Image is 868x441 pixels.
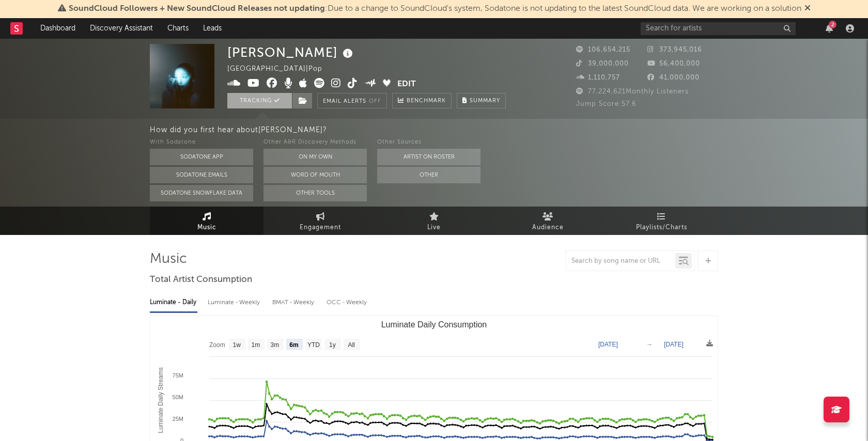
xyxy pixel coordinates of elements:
[150,294,197,311] div: Luminate - Daily
[647,46,702,53] span: 373,945,016
[829,21,836,28] div: 2
[804,5,811,13] span: Dismiss
[69,5,325,13] span: SoundCloud Followers + New SoundCloud Releases not updating
[263,149,367,165] button: On My Own
[150,167,253,183] button: Sodatone Emails
[227,63,334,75] div: [GEOGRAPHIC_DATA] | Pop
[300,222,341,234] span: Engagement
[197,222,216,234] span: Music
[576,88,689,95] span: 77,224,621 Monthly Listeners
[598,341,618,348] text: [DATE]
[263,185,367,201] button: Other Tools
[150,274,252,286] span: Total Artist Consumption
[369,99,381,104] em: Off
[491,207,605,235] a: Audience
[263,167,367,183] button: Word Of Mouth
[566,257,675,265] input: Search by song name or URL
[209,341,225,349] text: Zoom
[397,78,416,91] button: Edit
[576,60,629,67] span: 39,000,000
[173,372,183,379] text: 75M
[150,185,253,201] button: Sodatone Snowflake Data
[826,24,833,33] button: 2
[381,320,487,329] text: Luminate Daily Consumption
[457,93,506,108] button: Summary
[470,98,500,104] span: Summary
[160,18,196,39] a: Charts
[150,207,263,235] a: Music
[636,222,687,234] span: Playlists/Charts
[233,341,241,349] text: 1w
[69,5,801,13] span: : Due to a change to SoundCloud's system, Sodatone is not updating to the latest SoundCloud data....
[157,367,164,433] text: Luminate Daily Streams
[227,93,292,108] button: Tracking
[377,207,491,235] a: Live
[33,18,83,39] a: Dashboard
[605,207,718,235] a: Playlists/Charts
[647,60,700,67] span: 56,400,000
[427,222,441,234] span: Live
[208,294,262,311] div: Luminate - Weekly
[377,149,481,165] button: Artist on Roster
[83,18,160,39] a: Discovery Assistant
[272,294,316,311] div: BMAT - Weekly
[392,93,452,108] a: Benchmark
[150,136,253,149] div: With Sodatone
[532,222,564,234] span: Audience
[173,416,183,422] text: 25M
[289,341,298,349] text: 6m
[407,95,446,107] span: Benchmark
[263,207,377,235] a: Engagement
[576,74,620,81] span: 1,110,757
[150,149,253,165] button: Sodatone App
[348,341,354,349] text: All
[317,93,387,108] button: Email AlertsOff
[327,294,368,311] div: OCC - Weekly
[647,74,700,81] span: 41,000,000
[576,46,630,53] span: 106,654,215
[150,124,868,136] div: How did you first hear about [PERSON_NAME] ?
[196,18,229,39] a: Leads
[263,136,367,149] div: Other A&R Discovery Methods
[329,341,336,349] text: 1y
[252,341,260,349] text: 1m
[377,167,481,183] button: Other
[646,341,653,348] text: →
[307,341,320,349] text: YTD
[227,44,355,61] div: [PERSON_NAME]
[576,101,637,107] span: Jump Score: 57.6
[664,341,684,348] text: [DATE]
[641,22,796,35] input: Search for artists
[173,394,183,400] text: 50M
[377,136,481,149] div: Other Sources
[271,341,280,349] text: 3m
